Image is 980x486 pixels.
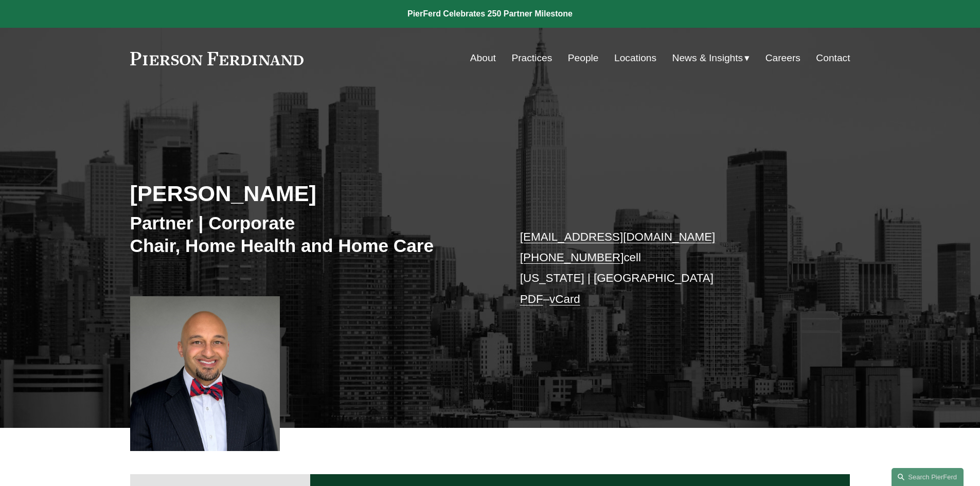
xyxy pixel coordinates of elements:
[520,230,715,243] a: [EMAIL_ADDRESS][DOMAIN_NAME]
[520,251,624,264] a: [PHONE_NUMBER]
[130,180,490,207] h2: [PERSON_NAME]
[520,293,543,305] a: PDF
[568,48,599,68] a: People
[892,468,964,486] a: Search this site
[614,48,656,68] a: Locations
[520,227,820,310] p: cell [US_STATE] | [GEOGRAPHIC_DATA] –
[470,48,496,68] a: About
[511,48,552,68] a: Practices
[765,48,800,68] a: Careers
[549,293,580,305] a: vCard
[130,212,490,257] h3: Partner | Corporate Chair, Home Health and Home Care
[672,49,743,67] span: News & Insights
[816,48,850,68] a: Contact
[672,48,750,68] a: folder dropdown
